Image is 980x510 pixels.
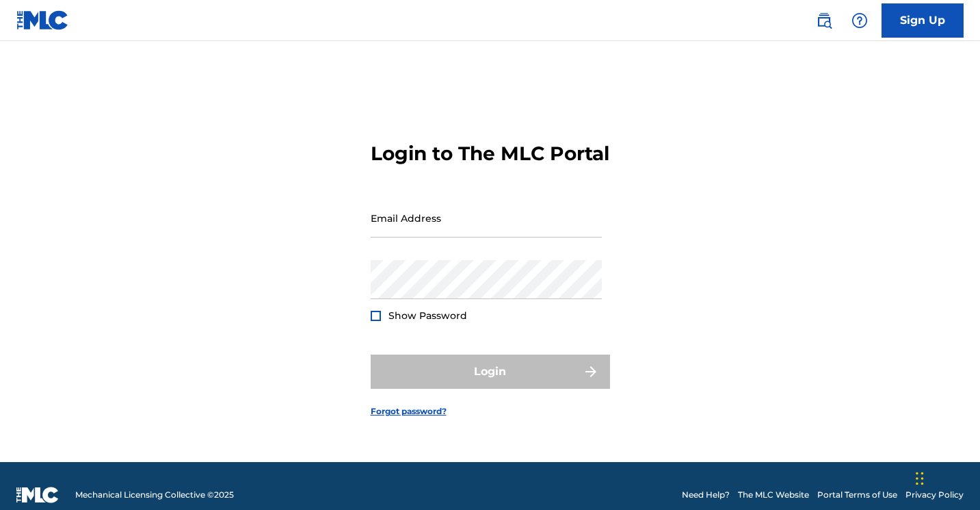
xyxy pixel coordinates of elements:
[912,444,980,510] iframe: Chat Widget
[75,489,234,501] span: Mechanical Licensing Collective © 2025
[738,489,809,501] a: The MLC Website
[817,489,897,501] a: Portal Terms of Use
[882,3,964,38] a: Sign Up
[916,458,924,499] div: Drag
[388,309,467,322] span: Show Password
[16,487,59,503] img: logo
[846,7,873,34] div: Help
[682,489,730,501] a: Need Help?
[816,12,832,29] img: search
[851,12,868,29] img: help
[371,405,447,418] a: Forgot password?
[16,10,69,30] img: MLC Logo
[371,142,609,166] h3: Login to The MLC Portal
[810,7,838,34] a: Public Search
[905,489,964,501] a: Privacy Policy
